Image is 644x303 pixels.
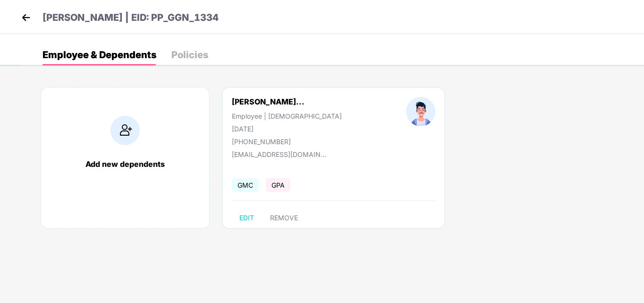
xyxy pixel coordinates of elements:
button: REMOVE [263,210,305,225]
span: GMC [232,178,259,192]
div: [PERSON_NAME]... [232,97,305,106]
div: Add new dependents [51,159,200,169]
img: profileImage [406,97,435,126]
div: [PHONE_NUMBER] [232,138,342,146]
p: [PERSON_NAME] | EID: PP_GGN_1334 [42,10,219,25]
span: GPA [266,178,290,192]
div: [EMAIL_ADDRESS][DOMAIN_NAME] [232,150,326,158]
span: REMOVE [270,214,298,222]
span: EDIT [239,214,254,222]
img: back [19,10,33,25]
button: EDIT [232,210,262,225]
div: Employee & Dependents [42,50,156,60]
img: addIcon [110,116,140,145]
div: Employee | [DEMOGRAPHIC_DATA] [232,112,342,120]
div: Policies [171,50,208,60]
div: [DATE] [232,125,342,133]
